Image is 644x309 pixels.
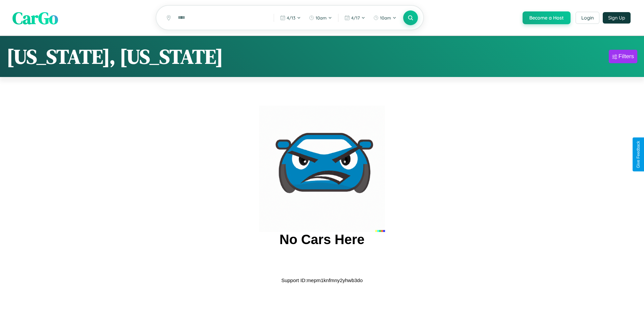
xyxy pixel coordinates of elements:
span: 10am [316,15,327,21]
h2: No Cars Here [279,232,364,247]
span: 4 / 17 [351,15,360,21]
img: car [259,106,385,232]
div: Give Feedback [636,141,641,168]
button: Become a Host [523,11,571,24]
button: Sign Up [603,12,631,24]
div: Filters [619,53,634,60]
button: 4/13 [277,12,304,23]
h1: [US_STATE], [US_STATE] [7,43,223,70]
span: 10am [380,15,391,21]
span: 4 / 13 [287,15,296,21]
button: 4/17 [341,12,369,23]
button: 10am [370,12,400,23]
button: Filters [609,50,637,63]
span: CarGo [12,6,58,29]
button: 10am [306,12,335,23]
button: Login [576,12,599,24]
p: Support ID: mepm1knfmny2yhwb3do [281,276,363,285]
